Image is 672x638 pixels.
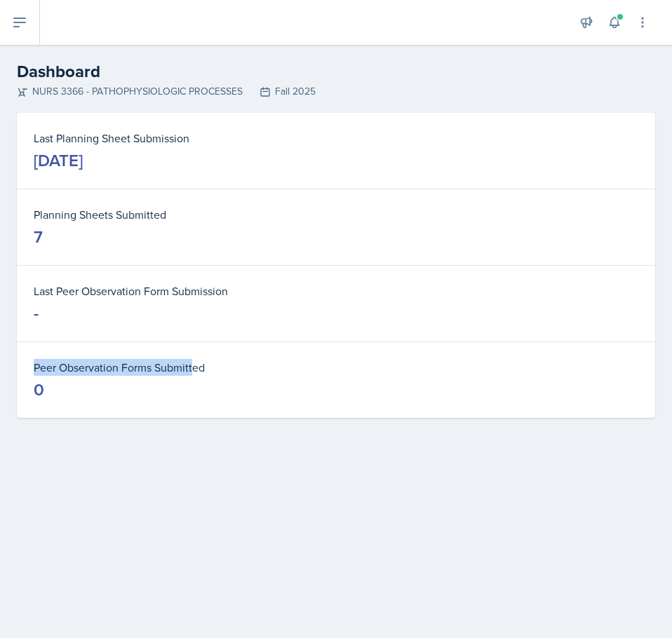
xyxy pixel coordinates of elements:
dt: Last Planning Sheet Submission [34,130,638,147]
div: - [34,302,39,325]
div: [DATE] [34,149,83,172]
div: 7 [34,226,43,248]
h2: Dashboard [17,59,655,84]
dt: Last Peer Observation Form Submission [34,283,638,299]
div: 0 [34,379,44,401]
dt: Peer Observation Forms Submitted [34,359,638,376]
dt: Planning Sheets Submitted [34,206,638,223]
div: NURS 3366 - PATHOPHYSIOLOGIC PROCESSES Fall 2025 [17,84,655,99]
